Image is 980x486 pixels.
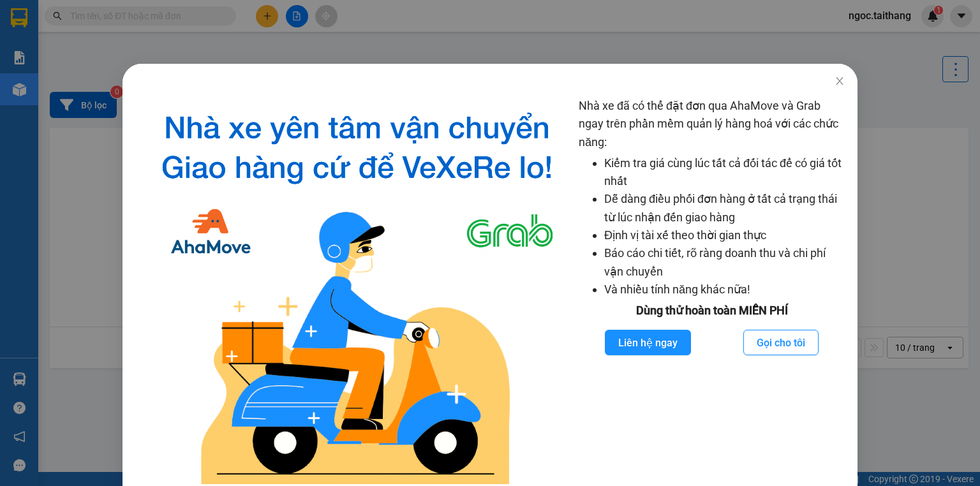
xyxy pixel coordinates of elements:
[835,76,845,86] span: close
[604,190,845,226] li: Dễ dàng điều phối đơn hàng ở tất cả trạng thái từ lúc nhận đến giao hàng
[743,330,819,355] button: Gọi cho tôi
[579,302,845,320] div: Dùng thử hoàn toàn MIỄN PHÍ
[604,244,845,281] li: Báo cáo chi tiết, rõ ràng doanh thu và chi phí vận chuyển
[604,226,845,244] li: Định vị tài xế theo thời gian thực
[604,154,845,191] li: Kiểm tra giá cùng lúc tất cả đối tác để có giá tốt nhất
[618,335,678,351] span: Liên hệ ngay
[604,281,845,298] li: Và nhiều tính năng khác nữa!
[757,335,805,351] span: Gọi cho tôi
[605,330,691,355] button: Liên hệ ngay
[822,64,857,99] button: Close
